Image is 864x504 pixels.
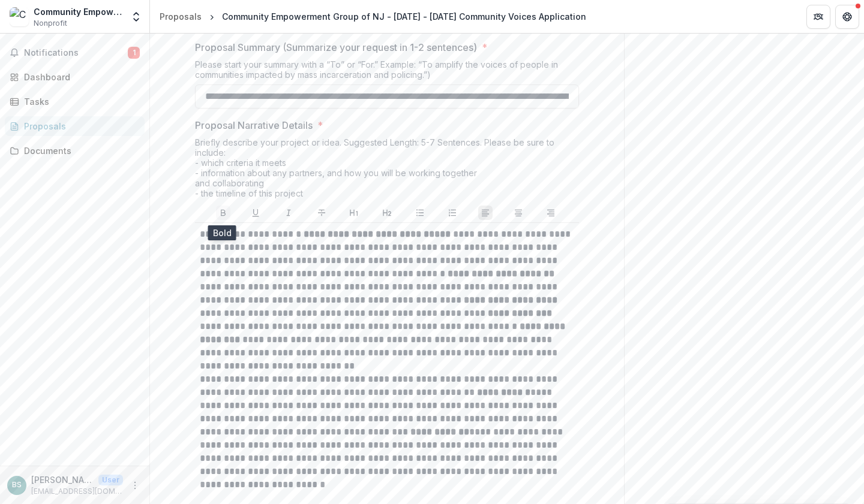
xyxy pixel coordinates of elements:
a: Documents [5,141,145,161]
button: Notifications1 [5,43,145,62]
span: 1 [128,47,140,59]
span: Nonprofit [34,18,67,29]
button: More [128,478,142,493]
p: User [98,475,123,485]
p: Proposal Narrative Details [195,118,313,132]
img: Community Empowerment Group of NJ [10,7,29,26]
button: Align Left [478,206,493,220]
p: [EMAIL_ADDRESS][DOMAIN_NAME] [31,486,123,497]
div: Proposals [24,120,135,132]
button: Italicize [281,206,296,220]
button: Bold [216,206,230,220]
div: Byheijja Sabree [12,481,22,489]
div: Community Empowerment Group of [GEOGRAPHIC_DATA] [34,5,123,18]
nav: breadcrumb [155,8,591,25]
div: Dashboard [24,71,135,83]
button: Partners [806,5,830,29]
p: [PERSON_NAME] [31,473,94,486]
button: Open entity switcher [128,5,145,29]
button: Align Center [511,206,526,220]
a: Proposals [155,8,206,25]
p: Proposal Summary (Summarize your request in 1-2 sentences) [195,40,477,55]
button: Strike [314,206,329,220]
button: Align Right [544,206,558,220]
a: Proposals [5,116,145,136]
div: Tasks [24,95,135,108]
button: Ordered List [445,206,460,220]
div: Briefly describe your project or idea. Suggested Length: 5-7 Sentences. Please be sure to include... [195,137,579,203]
div: Please start your summary with a “To” or “For.” Example: “To amplify the voices of people in comm... [195,59,579,84]
button: Heading 2 [380,206,394,220]
button: Bullet List [413,206,427,220]
button: Get Help [835,5,859,29]
a: Tasks [5,92,145,111]
span: Notifications [24,48,128,58]
button: Heading 1 [347,206,361,220]
button: Underline [248,206,263,220]
div: Community Empowerment Group of NJ - [DATE] - [DATE] Community Voices Application [222,10,586,23]
div: Documents [24,144,135,157]
a: Dashboard [5,67,145,87]
div: Proposals [160,10,202,23]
